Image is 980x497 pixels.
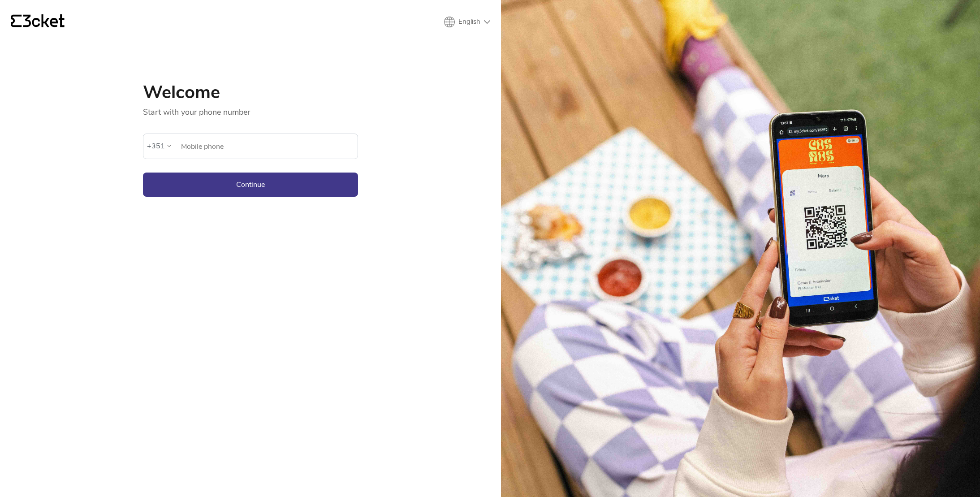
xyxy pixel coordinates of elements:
[11,15,22,27] g: {' '}
[11,14,65,30] a: {' '}
[143,101,358,117] p: Start with your phone number
[147,139,165,153] div: +351
[175,134,358,159] label: Mobile phone
[143,173,358,197] button: Continue
[143,83,358,101] h1: Welcome
[181,134,358,159] input: Mobile phone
